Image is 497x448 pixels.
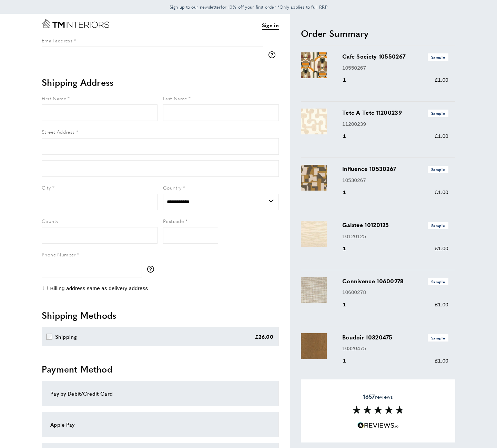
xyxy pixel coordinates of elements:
h3: Connivence 10600278 [342,277,448,285]
span: for 10% off your first order *Only applies to full RRP [170,4,327,10]
span: County [42,217,58,224]
h3: Galatee 10120125 [342,221,448,229]
span: reviews [363,393,393,400]
span: Phone Number [42,251,76,258]
div: 1 [342,301,356,309]
input: Billing address same as delivery address [43,286,48,290]
img: Reviews section [352,406,404,414]
div: 1 [342,357,356,365]
span: Postcode [163,217,184,224]
button: More information [147,266,158,273]
h3: Boudoir 10320475 [342,333,448,342]
p: 10120125 [342,232,448,241]
h2: Order Summary [301,27,455,40]
img: Galatee 10120125 [301,221,327,247]
span: Sample [428,110,448,117]
h3: Influence 10530267 [342,165,448,173]
span: Billing address same as delivery address [50,285,148,291]
span: £1.00 [435,245,448,251]
div: Shipping [55,333,77,341]
img: Influence 10530267 [301,165,327,191]
span: Email address [42,37,72,44]
span: Last Name [163,95,187,102]
h2: Payment Method [42,363,279,375]
span: Sample [428,278,448,285]
h3: Cafe Society 10550267 [342,52,448,61]
span: £1.00 [435,358,448,364]
span: Street Address [42,128,75,135]
span: Sample [428,222,448,229]
span: £1.00 [435,302,448,307]
h2: Shipping Address [42,76,279,89]
div: 1 [342,188,356,196]
span: Sample [428,334,448,342]
img: Boudoir 10320475 [301,333,327,359]
p: 10600278 [342,288,448,296]
p: 10530267 [342,176,448,184]
span: Country [163,184,182,191]
span: Sample [428,53,448,61]
button: More information [268,51,279,58]
div: Apple Pay [50,420,270,429]
a: Sign up to our newsletter [170,3,221,10]
span: Sign up to our newsletter [170,4,221,10]
a: Sign in [262,21,279,30]
img: Reviews.io 5 stars [357,422,399,429]
div: 1 [342,244,356,253]
span: City [42,184,51,191]
strong: 1657 [363,392,375,400]
div: 1 [342,76,356,84]
img: Cafe Society 10550267 [301,52,327,78]
span: First Name [42,95,66,102]
p: 11200239 [342,120,448,128]
h3: Tete A Tete 11200239 [342,109,448,117]
div: £26.00 [255,333,273,341]
span: £1.00 [435,77,448,83]
p: 10320475 [342,344,448,353]
h2: Shipping Methods [42,309,279,322]
img: Tete A Tete 11200239 [301,109,327,134]
span: £1.00 [435,133,448,139]
img: Connivence 10600278 [301,277,327,303]
a: Go to Home page [42,19,109,28]
div: 1 [342,132,356,140]
span: £1.00 [435,189,448,195]
p: 10550267 [342,64,448,72]
div: Pay by Debit/Credit Card [50,389,270,398]
span: Sample [428,166,448,173]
